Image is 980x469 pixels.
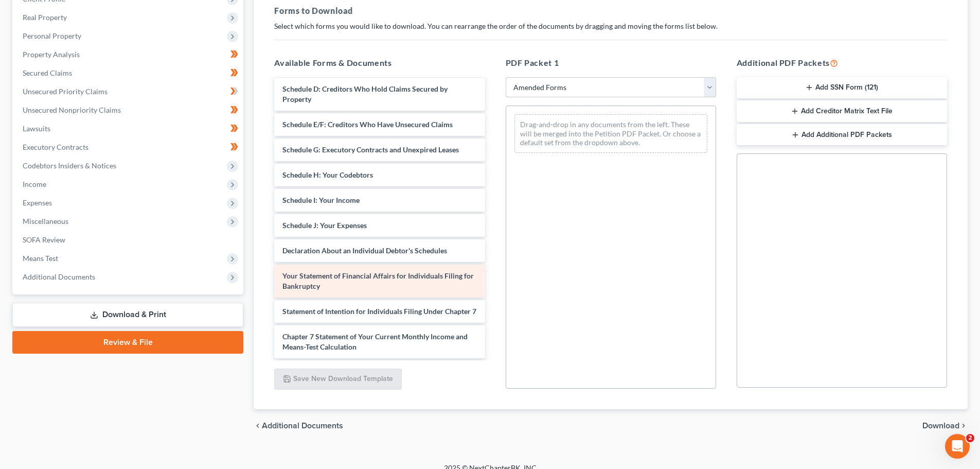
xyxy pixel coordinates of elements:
[14,64,243,82] a: Secured Claims
[23,180,46,188] span: Income
[737,77,947,99] button: Add SSN Form (121)
[966,434,974,442] span: 2
[23,31,81,40] span: Personal Property
[514,114,707,153] div: Drag-and-drop in any documents from the left. These will be merged into the Petition PDF Packet. ...
[12,331,243,354] a: Review & File
[945,434,970,459] iframe: Intercom live chat
[23,217,68,225] span: Miscellaneous
[922,422,968,430] button: Download chevron_right
[274,57,485,69] h5: Available Forms & Documents
[737,57,947,69] h5: Additional PDF Packets
[274,369,402,390] button: Save New Download Template
[282,84,448,103] span: Schedule D: Creditors Who Hold Claims Secured by Property
[23,68,72,77] span: Secured Claims
[23,106,121,114] span: Unsecured Nonpriority Claims
[282,271,474,290] span: Your Statement of Financial Affairs for Individuals Filing for Bankruptcy
[282,196,360,204] span: Schedule I: Your Income
[254,422,262,430] i: chevron_left
[12,303,243,327] a: Download & Print
[506,57,716,69] h5: PDF Packet 1
[254,422,343,430] a: chevron_left Additional Documents
[262,422,343,430] span: Additional Documents
[23,198,52,207] span: Expenses
[922,422,959,430] span: Download
[23,13,67,22] span: Real Property
[282,246,447,255] span: Declaration About an Individual Debtor's Schedules
[282,170,373,179] span: Schedule H: Your Codebtors
[14,45,243,64] a: Property Analysis
[14,138,243,157] a: Executory Contracts
[282,221,367,230] span: Schedule J: Your Expenses
[23,50,80,59] span: Property Analysis
[14,101,243,119] a: Unsecured Nonpriority Claims
[282,120,453,129] span: Schedule E/F: Creditors Who Have Unsecured Claims
[23,272,95,281] span: Additional Documents
[737,100,947,122] button: Add Creditor Matrix Text File
[282,307,476,316] span: Statement of Intention for Individuals Filing Under Chapter 7
[23,235,65,244] span: SOFA Review
[959,422,968,430] i: chevron_right
[23,143,88,151] span: Executory Contracts
[14,231,243,249] a: SOFA Review
[23,161,116,170] span: Codebtors Insiders & Notices
[274,21,947,31] p: Select which forms you would like to download. You can rearrange the order of the documents by dr...
[282,145,459,154] span: Schedule G: Executory Contracts and Unexpired Leases
[23,124,50,133] span: Lawsuits
[23,254,58,263] span: Means Test
[14,119,243,138] a: Lawsuits
[23,87,108,96] span: Unsecured Priority Claims
[14,82,243,101] a: Unsecured Priority Claims
[274,5,947,17] h5: Forms to Download
[737,124,947,146] button: Add Additional PDF Packets
[282,332,468,351] span: Chapter 7 Statement of Your Current Monthly Income and Means-Test Calculation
